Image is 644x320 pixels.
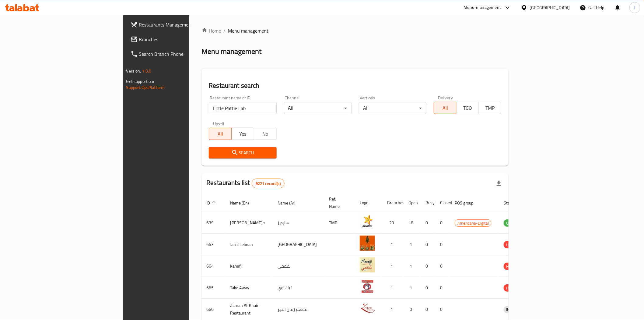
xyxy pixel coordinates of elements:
a: Restaurants Management [126,17,231,32]
span: Name (En) [230,199,257,207]
td: 18 [404,212,421,234]
div: [GEOGRAPHIC_DATA] [530,4,570,11]
span: Americana-Digital [455,220,491,227]
span: HIDDEN [504,241,522,248]
div: All [359,102,426,114]
input: Search for restaurant name or ID.. [209,102,276,114]
td: 0 [421,277,435,299]
td: Take Away [225,277,273,299]
span: Version: [126,67,141,75]
div: Export file [492,176,506,191]
td: 1 [382,255,404,277]
td: [PERSON_NAME]'s [225,212,273,234]
span: ID [206,199,218,207]
span: HIDDEN [504,285,522,292]
td: تيك آوي [273,277,324,299]
span: Menu management [228,27,268,34]
th: Open [404,194,421,212]
img: Hardee's [360,214,375,229]
td: 0 [421,234,435,255]
td: كنفجي [273,255,324,277]
span: Search [214,149,271,157]
div: All [284,102,352,114]
nav: breadcrumb [201,27,509,34]
span: I [634,4,635,11]
span: Ref. Name [329,195,348,210]
a: Support.OpsPlatform [126,84,165,91]
td: 0 [435,277,450,299]
span: HIDDEN [504,263,522,270]
td: 1 [404,277,421,299]
td: 0 [421,212,435,234]
td: هارديز [273,212,324,234]
span: TMP [481,104,499,112]
td: Kanafji [225,255,273,277]
div: HIDDEN [504,241,522,248]
div: HIDDEN [504,263,522,270]
img: Kanafji [360,257,375,272]
label: Delivery [438,96,453,100]
th: Closed [435,194,450,212]
div: Total records count [252,179,285,188]
button: All [434,102,457,114]
span: Yes [234,130,252,138]
th: Busy [421,194,435,212]
div: INACTIVE [504,306,524,313]
span: All [212,130,229,138]
span: 9221 record(s) [252,181,284,187]
span: Get support on: [126,77,154,85]
span: All [436,104,454,112]
a: Search Branch Phone [126,47,231,61]
td: TMP [324,212,355,234]
td: 0 [435,255,450,277]
div: Menu-management [464,4,501,11]
span: Branches [139,36,226,43]
td: [GEOGRAPHIC_DATA] [273,234,324,255]
th: Logo [355,194,382,212]
td: 1 [382,234,404,255]
button: All [209,128,232,140]
span: INACTIVE [504,306,524,313]
div: HIDDEN [504,284,522,292]
img: Take Away [360,279,375,294]
span: TGO [459,104,477,112]
img: Zaman Al-Khair Restaurant [360,300,375,316]
h2: Restaurants list [206,178,285,188]
td: 1 [404,234,421,255]
th: Branches [382,194,404,212]
label: Upsell [213,122,224,126]
span: No [257,130,274,138]
button: No [254,128,277,140]
td: 0 [435,212,450,234]
td: 1 [382,277,404,299]
button: TGO [456,102,479,114]
td: 0 [435,234,450,255]
span: 1.0.0 [142,67,152,75]
td: 1 [404,255,421,277]
span: Status [504,199,523,207]
span: Name (Ar) [278,199,303,207]
div: OPEN [504,219,519,227]
img: Jabal Lebnan [360,236,375,251]
button: Yes [231,128,254,140]
td: 0 [421,255,435,277]
td: 23 [382,212,404,234]
h2: Restaurant search [209,81,501,90]
span: Search Branch Phone [139,50,226,58]
span: Restaurants Management [139,21,226,28]
td: Jabal Lebnan [225,234,273,255]
span: OPEN [504,220,519,227]
a: Branches [126,32,231,47]
button: Search [209,147,276,158]
span: POS group [455,199,481,207]
button: TMP [479,102,502,114]
h2: Menu management [201,47,261,56]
